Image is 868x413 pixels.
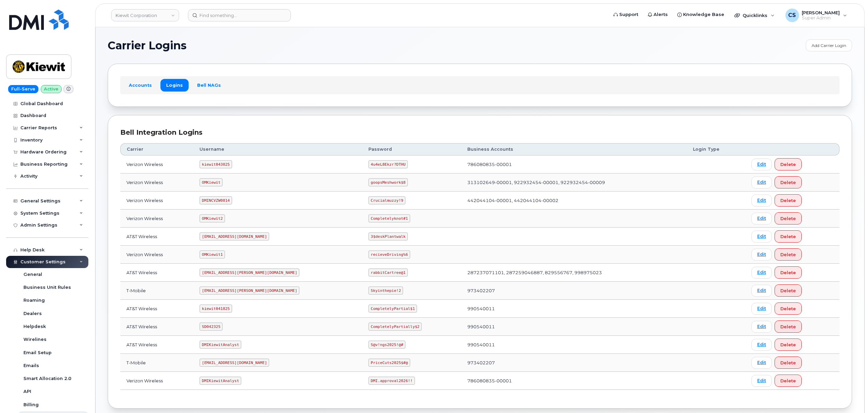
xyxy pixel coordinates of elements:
td: 313102649-00001, 922932454-00001, 922932454-00009 [461,174,687,192]
span: Delete [780,287,796,294]
a: Edit [751,213,772,225]
button: Delete [775,302,802,315]
td: 786080835-00001 [461,372,687,390]
td: 973402207 [461,282,687,300]
span: Delete [780,215,796,222]
td: AT&T Wireless [120,300,193,318]
a: Edit [751,321,772,333]
td: Verizon Wireless [120,174,193,192]
th: Username [193,143,362,155]
span: Delete [780,360,796,366]
span: Delete [780,197,796,204]
code: CompletelyPartial$1 [368,304,417,313]
a: Add Carrier Login [806,39,852,51]
a: Edit [751,375,772,387]
td: AT&T Wireless [120,264,193,282]
code: [EMAIL_ADDRESS][DOMAIN_NAME] [199,359,269,367]
span: Delete [780,324,796,330]
button: Delete [775,248,802,261]
a: Edit [751,177,772,188]
code: OMKiewit1 [199,250,225,259]
td: T-Mobile [120,282,193,300]
span: Delete [780,161,796,168]
code: 4u4eL8Ekzr?DTHU [368,160,408,168]
span: Delete [780,179,796,186]
td: 287237071101, 287259046887, 829556767, 998975023 [461,264,687,282]
button: Delete [775,284,802,297]
td: T-Mobile [120,354,193,372]
td: AT&T Wireless [120,318,193,336]
code: goopsMeshwork$8 [368,178,408,186]
td: AT&T Wireless [120,228,193,246]
a: Edit [751,285,772,297]
td: AT&T Wireless [120,336,193,354]
code: [EMAIL_ADDRESS][DOMAIN_NAME] [199,232,269,241]
td: Verizon Wireless [120,192,193,210]
td: 990540011 [461,300,687,318]
button: Delete [775,357,802,369]
td: Verizon Wireless [120,155,193,174]
span: Delete [780,251,796,258]
code: CompletelyPartially$2 [368,323,422,331]
code: DMIKiewitAnalyst [199,341,241,349]
a: Edit [751,249,772,261]
iframe: Messenger Launcher [838,383,863,408]
code: [EMAIL_ADDRESS][PERSON_NAME][DOMAIN_NAME] [199,268,299,277]
td: Verizon Wireless [120,210,193,228]
td: 786080835-00001 [461,155,687,174]
button: Delete [775,176,802,188]
code: Completelyknot#1 [368,214,410,222]
code: DMIKiewitAnalyst [199,377,241,385]
th: Login Type [687,143,745,155]
div: Bell Integration Logins [120,128,839,137]
code: PriceCuts2025$#@ [368,359,410,367]
th: Business Accounts [461,143,687,155]
th: Carrier [120,143,193,155]
a: Edit [751,159,772,170]
td: 973402207 [461,354,687,372]
code: kiewit041825 [199,304,232,313]
td: 990540011 [461,318,687,336]
code: S@v!ngs2025!@# [368,341,405,349]
td: Verizon Wireless [120,372,193,390]
a: Edit [751,267,772,279]
a: Edit [751,357,772,369]
td: Verizon Wireless [120,246,193,264]
button: Delete [775,212,802,225]
code: OMKiewit [199,178,223,186]
code: OMKiewit2 [199,214,225,222]
span: Delete [780,305,796,312]
span: Delete [780,342,796,348]
button: Delete [775,338,802,351]
code: DMI.approval2026!! [368,377,415,385]
span: Delete [780,269,796,276]
td: 990540011 [461,336,687,354]
code: recieveDriving%6 [368,250,410,259]
td: 442044104-00001, 442044104-00002 [461,192,687,210]
span: Carrier Logins [108,40,187,51]
a: Edit [751,231,772,243]
code: kiewit043025 [199,160,232,168]
code: Crucialmuzzy!9 [368,196,405,204]
code: SD042325 [199,323,223,331]
code: [EMAIL_ADDRESS][PERSON_NAME][DOMAIN_NAME] [199,286,299,295]
th: Password [362,143,461,155]
code: Skyinthepie!2 [368,286,403,295]
button: Delete [775,230,802,243]
span: Delete [780,233,796,240]
button: Delete [775,194,802,206]
a: Bell NAGs [191,79,227,91]
a: Edit [751,195,772,206]
button: Delete [775,375,802,387]
code: 3$deskPlantwalk [368,232,408,241]
button: Delete [775,266,802,279]
span: Delete [780,378,796,384]
a: Accounts [123,79,158,91]
code: DMINCVZW0814 [199,196,232,204]
button: Delete [775,158,802,170]
a: Logins [160,79,189,91]
code: rabbitCartree@1 [368,268,408,277]
button: Delete [775,320,802,333]
a: Edit [751,339,772,351]
a: Edit [751,303,772,315]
